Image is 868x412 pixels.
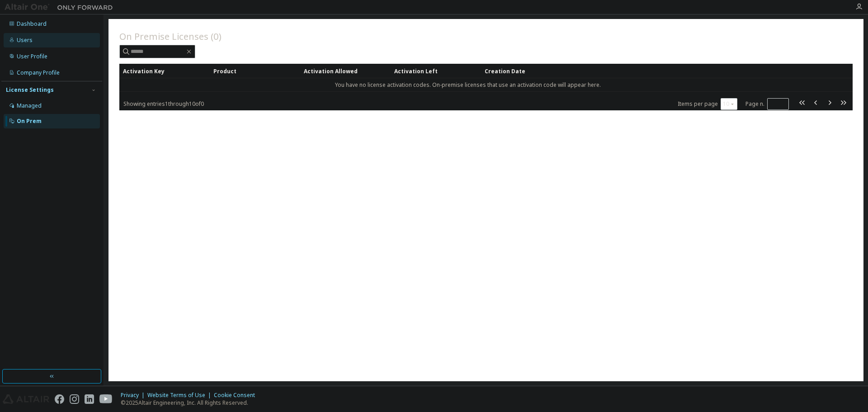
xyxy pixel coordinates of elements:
[394,64,477,78] div: Activation Left
[123,64,206,78] div: Activation Key
[119,30,222,43] span: On Premise Licenses (0)
[99,394,113,404] img: youtube.svg
[3,394,49,404] img: altair_logo.svg
[17,53,47,60] div: User Profile
[55,394,64,404] img: facebook.svg
[123,100,204,108] span: Showing entries 1 through 10 of 0
[17,37,33,44] div: Users
[17,102,42,109] div: Managed
[85,394,94,404] img: linkedin.svg
[5,3,118,12] img: Altair One
[6,86,54,94] div: License Settings
[147,392,214,399] div: Website Terms of Use
[745,98,789,110] span: Page n.
[17,69,60,76] div: Company Profile
[17,20,47,28] div: Dashboard
[485,64,813,78] div: Creation Date
[70,394,79,404] img: instagram.svg
[304,64,387,78] div: Activation Allowed
[213,64,297,78] div: Product
[17,118,42,125] div: On Prem
[678,98,737,110] span: Items per page
[723,100,735,108] button: 10
[214,392,260,399] div: Cookie Consent
[121,392,147,399] div: Privacy
[121,399,260,407] p: © 2025 Altair Engineering, Inc. All Rights Reserved.
[119,78,816,92] td: You have no license activation codes. On-premise licenses that use an activation code will appear...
